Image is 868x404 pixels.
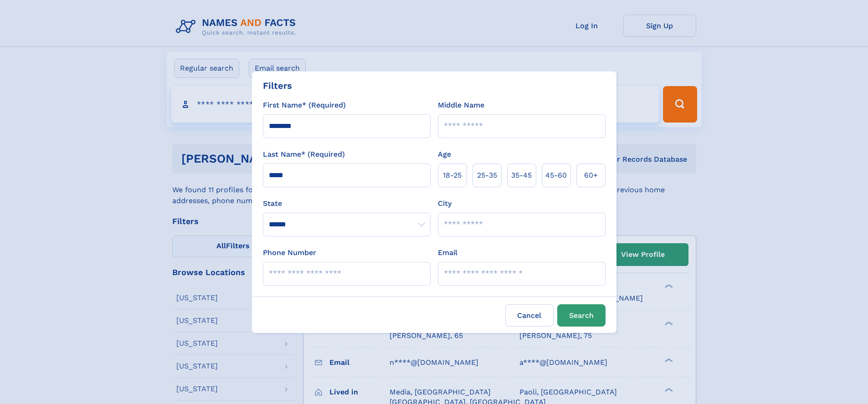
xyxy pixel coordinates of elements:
[438,100,484,111] label: Middle Name
[443,170,462,181] span: 18‑25
[438,247,457,258] label: Email
[263,149,345,160] label: Last Name* (Required)
[511,170,532,181] span: 35‑45
[438,149,451,160] label: Age
[263,198,431,209] label: State
[505,304,554,327] label: Cancel
[263,247,316,258] label: Phone Number
[263,100,346,111] label: First Name* (Required)
[557,304,606,327] button: Search
[584,170,598,181] span: 60+
[263,79,292,92] div: Filters
[477,170,497,181] span: 25‑35
[545,170,567,181] span: 45‑60
[438,198,452,209] label: City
